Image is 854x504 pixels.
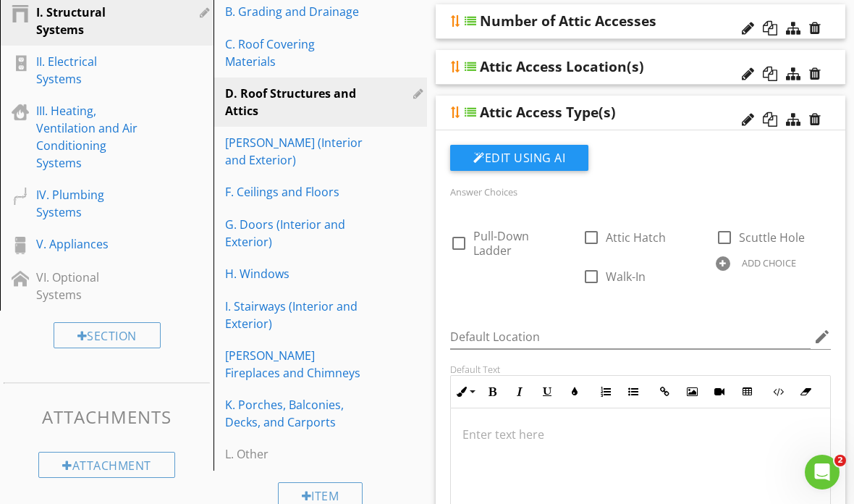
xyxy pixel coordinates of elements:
button: Inline Style [451,378,478,406]
button: Italic (Ctrl+I) [506,378,533,406]
span: Scuttle Hole [739,230,805,245]
button: Unordered List [620,378,647,406]
button: Insert Image (Ctrl+P) [678,378,706,406]
div: Attic Access Location(s) [480,58,644,75]
div: C. Roof Covering Materials [225,35,365,70]
div: B. Grading and Drainage [225,3,365,20]
span: Attic Hatch [606,230,666,245]
div: ADD CHOICE [742,257,796,269]
button: Ordered List [592,378,620,406]
div: D. Roof Structures and Attics [225,85,365,119]
div: VI. Optional Systems [36,269,145,303]
button: Code View [764,378,792,406]
div: L. Other [225,445,365,463]
div: Number of Attic Accesses [480,12,656,30]
div: II. Electrical Systems [36,53,145,88]
button: Colors [561,378,588,406]
div: [PERSON_NAME] (Interior and Exterior) [225,134,365,169]
input: Default Location [450,325,811,349]
div: V. Appliances [36,235,145,253]
span: Pull-Down Ladder [473,228,529,259]
i: edit [813,328,831,345]
div: H. Windows [225,265,365,282]
div: Attachment [38,452,175,478]
div: K. Porches, Balconies, Decks, and Carports [225,396,365,431]
label: Answer Choices [450,185,517,198]
button: Insert Table [733,378,761,406]
button: Insert Link (Ctrl+K) [651,378,678,406]
div: G. Doors (Interior and Exterior) [225,216,365,251]
iframe: Intercom live chat [805,455,840,490]
div: Default Text [450,364,831,375]
button: Underline (Ctrl+U) [533,378,561,406]
div: I. Structural Systems [36,4,145,38]
span: 2 [834,455,846,466]
span: Walk-In [606,269,646,285]
button: Clear Formatting [792,378,819,406]
button: Bold (Ctrl+B) [478,378,506,406]
div: F. Ceilings and Floors [225,183,365,201]
div: IV. Plumbing Systems [36,186,145,221]
div: Section [54,322,161,348]
div: [PERSON_NAME] Fireplaces and Chimneys [225,347,365,382]
div: Attic Access Type(s) [480,104,616,121]
button: Edit Using AI [450,145,588,171]
div: I. Stairways (Interior and Exterior) [225,298,365,332]
div: III. Heating, Ventilation and Air Conditioning Systems [36,102,145,172]
button: Insert Video [706,378,733,406]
